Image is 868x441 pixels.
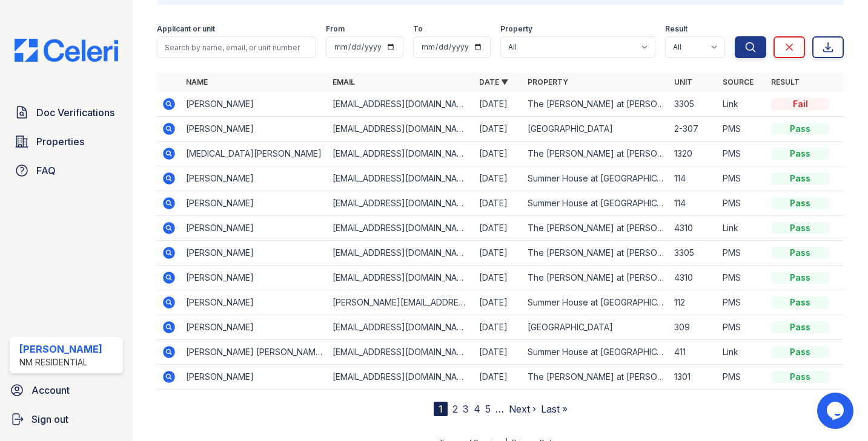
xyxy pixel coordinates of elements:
span: Account [31,383,70,397]
td: [PERSON_NAME] [181,241,328,266]
td: [DATE] [474,166,523,191]
td: [EMAIL_ADDRESS][DOMAIN_NAME] [328,266,474,290]
td: Summer House at [GEOGRAPHIC_DATA] [523,166,669,191]
div: Pass [771,172,829,185]
td: [DATE] [474,216,523,241]
td: [PERSON_NAME] [181,315,328,340]
a: Property [528,77,568,87]
td: [EMAIL_ADDRESS][DOMAIN_NAME] [328,216,474,241]
div: Fail [771,98,829,110]
div: [PERSON_NAME] [19,342,102,356]
td: [DATE] [474,117,523,142]
td: [DATE] [474,191,523,216]
div: Pass [771,321,829,333]
td: [EMAIL_ADDRESS][DOMAIN_NAME] [328,365,474,390]
div: 1 [434,402,448,416]
div: Pass [771,197,829,209]
td: The [PERSON_NAME] at [PERSON_NAME][GEOGRAPHIC_DATA] [523,365,669,390]
td: 411 [669,340,718,365]
td: [DATE] [474,340,523,365]
td: [DATE] [474,315,523,340]
div: Pass [771,272,829,284]
td: Summer House at [GEOGRAPHIC_DATA] [523,191,669,216]
img: CE_Logo_Blue-a8612792a0a2168367f1c8372b55b34899dd931a85d93a1a3d3e32e68fde9ad4.png [5,39,128,62]
span: … [495,402,504,416]
td: PMS [718,166,766,191]
a: Sign out [5,407,128,431]
span: Doc Verifications [36,105,114,120]
td: [EMAIL_ADDRESS][DOMAIN_NAME] [328,117,474,142]
td: [MEDICAL_DATA][PERSON_NAME] [181,142,328,166]
td: [DATE] [474,365,523,390]
a: FAQ [10,158,123,183]
td: The [PERSON_NAME] at [PERSON_NAME][GEOGRAPHIC_DATA] [523,241,669,266]
td: 2-307 [669,117,718,142]
td: [DATE] [474,290,523,315]
td: [EMAIL_ADDRESS][DOMAIN_NAME] [328,92,474,117]
div: Pass [771,247,829,259]
a: 4 [474,403,480,415]
a: Properties [10,129,123,154]
td: [PERSON_NAME] [181,117,328,142]
span: Sign out [31,412,68,426]
label: Result [665,24,687,34]
div: Pass [771,148,829,160]
td: [PERSON_NAME] [181,191,328,216]
label: From [326,24,345,34]
td: Link [718,216,766,241]
a: Name [186,77,208,87]
td: PMS [718,365,766,390]
div: Pass [771,296,829,309]
td: PMS [718,117,766,142]
td: PMS [718,241,766,266]
td: Link [718,340,766,365]
label: Property [500,24,532,34]
div: Pass [771,222,829,234]
td: [DATE] [474,266,523,290]
a: Doc Verifications [10,100,123,125]
td: [DATE] [474,142,523,166]
td: PMS [718,142,766,166]
iframe: chat widget [817,393,856,429]
td: 4310 [669,266,718,290]
td: [PERSON_NAME] [181,365,328,390]
td: 1301 [669,365,718,390]
a: 2 [452,403,458,415]
td: PMS [718,290,766,315]
td: 3305 [669,241,718,266]
td: [PERSON_NAME] [181,216,328,241]
div: NM Residential [19,356,102,368]
td: 4310 [669,216,718,241]
div: Pass [771,346,829,358]
a: Date ▼ [479,77,508,87]
a: Result [771,77,800,87]
td: [EMAIL_ADDRESS][DOMAIN_NAME] [328,241,474,266]
span: FAQ [36,163,56,178]
td: [GEOGRAPHIC_DATA] [523,315,669,340]
a: Account [5,378,128,402]
td: [DATE] [474,92,523,117]
td: [EMAIL_ADDRESS][DOMAIN_NAME] [328,142,474,166]
a: 3 [463,403,469,415]
td: [PERSON_NAME] [181,92,328,117]
td: The [PERSON_NAME] at [PERSON_NAME][GEOGRAPHIC_DATA] [523,216,669,241]
a: 5 [485,403,491,415]
a: Email [333,77,355,87]
a: Unit [674,77,692,87]
td: [EMAIL_ADDRESS][DOMAIN_NAME] [328,340,474,365]
td: 114 [669,166,718,191]
td: The [PERSON_NAME] at [PERSON_NAME][GEOGRAPHIC_DATA] [523,92,669,117]
td: Summer House at [GEOGRAPHIC_DATA] [523,290,669,315]
td: [PERSON_NAME] [PERSON_NAME] [181,340,328,365]
td: PMS [718,191,766,216]
td: [PERSON_NAME] [181,166,328,191]
div: Pass [771,371,829,383]
label: To [413,24,423,34]
td: [GEOGRAPHIC_DATA] [523,117,669,142]
span: Properties [36,134,84,149]
td: [EMAIL_ADDRESS][DOMAIN_NAME] [328,191,474,216]
input: Search by name, email, or unit number [157,36,316,58]
a: Last » [541,403,568,415]
td: 1320 [669,142,718,166]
